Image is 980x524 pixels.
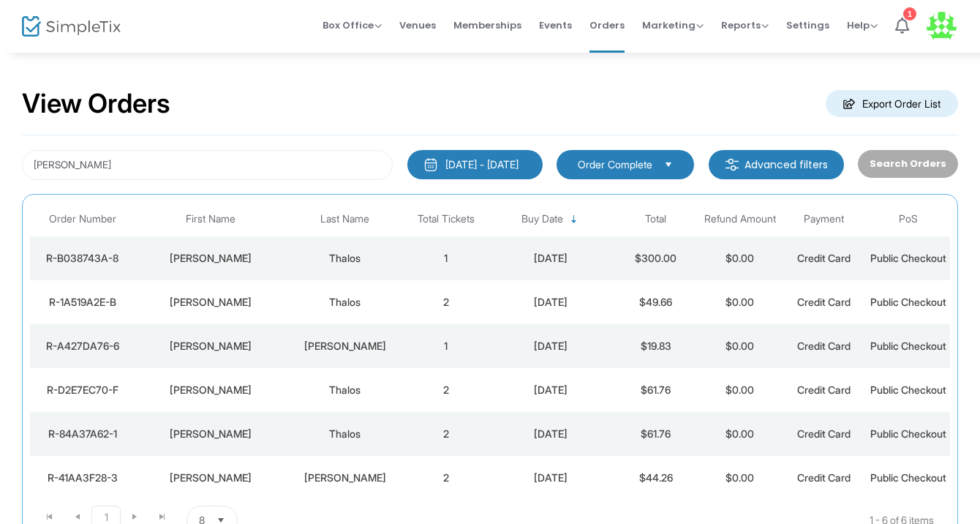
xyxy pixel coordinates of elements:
[139,427,283,441] div: Mariam
[658,157,679,173] button: Select
[34,383,132,397] div: R-D2E7EC70-F
[725,157,739,172] img: filter
[797,252,851,264] span: Credit Card
[698,280,782,324] td: $0.00
[614,412,698,456] td: $61.76
[423,157,438,172] img: monthly
[870,427,946,440] span: Public Checkout
[709,150,844,179] m-button: Advanced filters
[491,251,610,266] div: 7/6/2025
[797,427,851,440] span: Credit Card
[614,202,698,236] th: Total
[870,296,946,308] span: Public Checkout
[568,214,580,225] span: Sortable
[614,236,698,280] td: $300.00
[797,296,851,308] span: Credit Card
[698,324,782,368] td: $0.00
[491,383,610,397] div: 3/17/2024
[186,213,235,225] span: First Name
[453,7,521,44] span: Memberships
[34,295,132,310] div: R-1A519A2E-B
[797,471,851,484] span: Credit Card
[721,18,769,32] span: Reports
[578,157,652,172] span: Order Complete
[698,368,782,412] td: $0.00
[139,251,283,266] div: Mariam
[404,368,488,412] td: 2
[290,251,400,266] div: Thalos
[804,213,844,225] span: Payment
[698,236,782,280] td: $0.00
[323,18,382,32] span: Box Office
[698,412,782,456] td: $0.00
[139,471,283,485] div: Maria
[870,252,946,264] span: Public Checkout
[399,7,436,44] span: Venues
[34,251,132,266] div: R-B038743A-8
[34,471,132,485] div: R-41AA3F28-3
[290,471,400,485] div: Melton
[407,150,543,179] button: [DATE] - [DATE]
[899,213,918,225] span: PoS
[847,18,878,32] span: Help
[614,368,698,412] td: $61.76
[404,280,488,324] td: 2
[491,339,610,353] div: 9/21/2024
[797,340,851,352] span: Credit Card
[22,150,393,180] input: Search by name, email, phone, order number, ip address, or last 4 digits of card
[22,88,170,120] h2: View Orders
[614,280,698,324] td: $49.66
[698,202,782,236] th: Refund Amount
[139,295,283,310] div: Mariam
[826,90,958,117] m-button: Export Order List
[34,339,132,353] div: R-A427DA76-6
[290,339,400,353] div: Yeboah
[404,202,488,236] th: Total Tickets
[698,456,782,500] td: $0.00
[870,471,946,484] span: Public Checkout
[491,471,610,485] div: 5/13/2022
[404,412,488,456] td: 2
[445,157,519,172] div: [DATE] - [DATE]
[30,202,950,500] div: Data table
[870,383,946,396] span: Public Checkout
[521,213,563,225] span: Buy Date
[320,213,369,225] span: Last Name
[49,213,116,225] span: Order Number
[870,340,946,352] span: Public Checkout
[404,324,488,368] td: 1
[614,324,698,368] td: $19.83
[404,456,488,500] td: 2
[539,7,572,44] span: Events
[903,7,916,20] div: 1
[139,383,283,397] div: Mariam
[404,236,488,280] td: 1
[491,295,610,310] div: 3/1/2025
[290,295,400,310] div: Thalos
[290,383,400,397] div: Thalos
[642,18,704,32] span: Marketing
[589,7,625,44] span: Orders
[491,427,610,441] div: 1/31/2024
[290,427,400,441] div: Thalos
[614,456,698,500] td: $44.26
[139,339,283,353] div: Emmanuella
[786,7,829,44] span: Settings
[34,427,132,441] div: R-84A37A62-1
[797,383,851,396] span: Credit Card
